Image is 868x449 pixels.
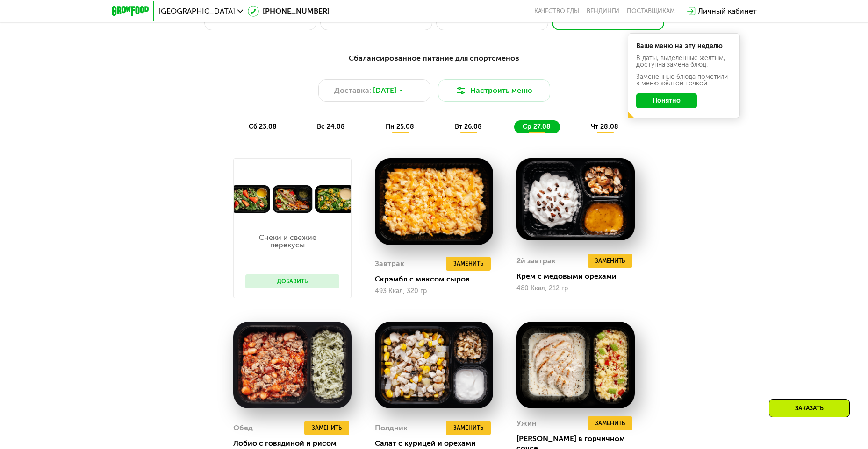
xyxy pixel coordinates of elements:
div: Завтрак [375,257,404,271]
div: Скрэмбл с миксом сыров [375,274,501,284]
span: [GEOGRAPHIC_DATA] [158,7,235,15]
div: Заказать [769,399,850,417]
a: Качество еды [534,7,579,15]
div: Лобио с говядиной и рисом [233,439,359,448]
button: Заменить [304,421,349,435]
a: [PHONE_NUMBER] [248,6,330,17]
div: Салат с курицей и орехами [375,439,501,448]
span: вт 26.08 [455,123,482,131]
button: Заменить [588,416,632,430]
div: 2й завтрак [516,254,556,268]
div: Личный кабинет [698,6,757,17]
button: Понятно [636,93,697,108]
button: Добавить [245,274,339,288]
button: Заменить [446,257,491,271]
span: Заменить [453,423,483,433]
span: ср 27.08 [523,123,551,131]
div: В даты, выделенные желтым, доступна замена блюд. [636,55,732,68]
button: Заменить [446,421,491,435]
span: чт 28.08 [591,123,618,131]
div: поставщикам [627,7,675,15]
span: Заменить [453,259,483,268]
a: Вендинги [587,7,619,15]
button: Заменить [588,254,632,268]
div: 493 Ккал, 320 гр [375,288,493,295]
span: Заменить [595,419,625,428]
div: Ваше меню на эту неделю [636,43,732,49]
p: Снеки и свежие перекусы [245,234,330,249]
span: Заменить [312,423,342,433]
span: [DATE] [373,85,396,96]
span: Заменить [595,256,625,266]
div: 480 Ккал, 212 гр [516,285,635,292]
div: Сбалансированное питание для спортсменов [158,53,711,64]
span: Доставка: [334,85,371,96]
div: Заменённые блюда пометили в меню жёлтой точкой. [636,74,732,87]
div: Обед [233,421,253,435]
div: Крем с медовыми орехами [516,272,642,281]
button: Настроить меню [438,79,550,102]
span: пн 25.08 [386,123,414,131]
div: Ужин [516,416,537,430]
span: сб 23.08 [249,123,277,131]
span: вс 24.08 [317,123,345,131]
div: Полдник [375,421,408,435]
